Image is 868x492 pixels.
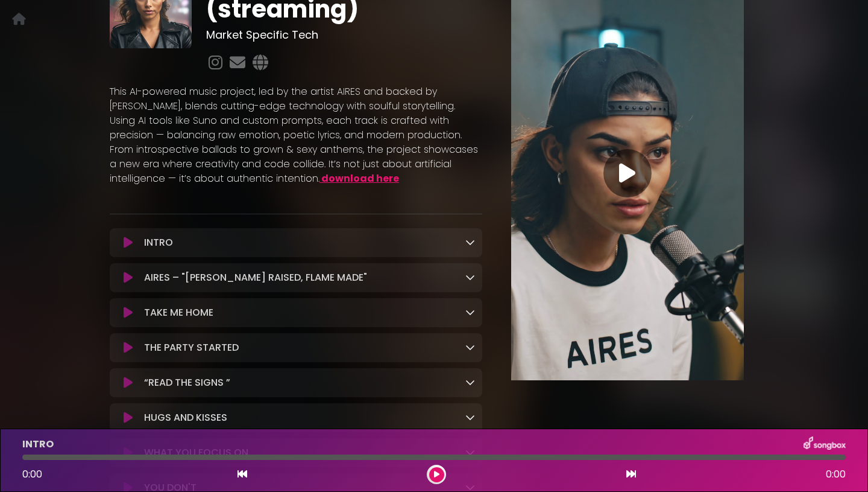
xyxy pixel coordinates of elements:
[144,305,213,320] p: TAKE ME HOME
[144,235,173,250] p: INTRO
[206,28,482,42] h3: Market Specific Tech
[321,171,399,185] a: download here
[144,340,239,355] p: THE PARTY STARTED
[144,375,230,390] p: “READ THE SIGNS ”
[22,467,42,481] span: 0:00
[22,437,54,452] p: INTRO
[826,467,846,482] span: 0:00
[804,436,846,452] img: songbox-logo-white.png
[110,85,482,186] p: This AI-powered music project, led by the artist AIRES and backed by [PERSON_NAME], blends cuttin...
[144,270,367,285] p: AIRES – "[PERSON_NAME] RAISED, FLAME MADE"
[144,411,227,425] p: HUGS AND KISSES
